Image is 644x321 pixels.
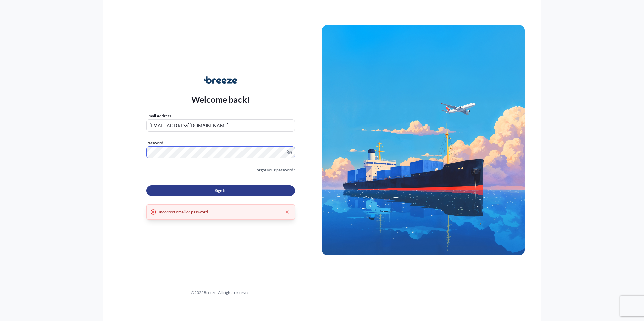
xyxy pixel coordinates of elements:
[322,25,525,255] img: Ship illustration
[215,187,227,194] span: Sign In
[146,140,295,146] label: Password
[254,167,295,173] a: Forgot your password?
[287,150,292,155] button: Hide password
[119,289,322,296] div: © 2025 Breeze. All rights reserved.
[284,209,291,215] button: Dismiss error
[191,94,250,105] p: Welcome back!
[159,209,209,215] div: Incorrect email or password.
[146,113,171,119] label: Email Address
[146,119,295,132] input: example@gmail.com
[146,185,295,196] button: Sign In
